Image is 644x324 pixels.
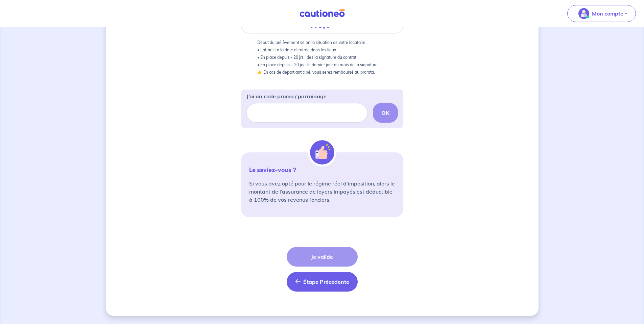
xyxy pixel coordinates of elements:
[297,9,348,18] img: Cautioneo
[303,278,349,285] span: Étape Précédente
[592,9,623,18] p: Mon compte
[249,179,395,204] p: Si vous avez opté pour le régime réel d’imposition, alors le montant de l’assurance de loyers imp...
[567,5,636,22] button: illu_account_valid_menu.svgMon compte
[257,39,387,76] p: Début du prélèvement selon la situation de votre locataire : • Entrant : à la date d’entrée dans ...
[287,272,358,292] button: Étape Précédente
[578,8,589,19] img: illu_account_valid_menu.svg
[249,166,395,174] p: Le saviez-vous ?
[310,140,334,165] img: illu_alert_hand.svg
[309,19,335,30] div: 118,5
[246,92,327,100] p: J’ai un code promo / parrainage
